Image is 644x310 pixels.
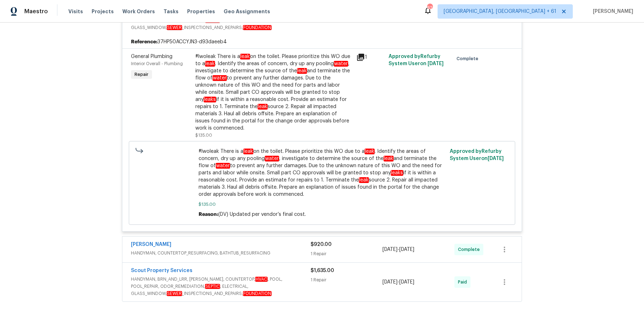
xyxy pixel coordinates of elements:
em: SEWER [167,291,182,296]
span: Maestro [24,8,48,15]
span: Properties [187,8,215,15]
em: FOUNDATION [243,291,272,296]
span: (DV) Updated per vendor’s final cost. [218,212,306,217]
span: [DATE] [382,247,397,252]
em: water [265,156,279,161]
em: HVAC [255,277,268,282]
span: Interior Overall - Plumbing [131,62,183,66]
em: leak [297,68,307,74]
span: - [382,246,414,253]
span: Tasks [164,9,179,14]
span: Visits [68,8,83,15]
span: [DATE] [382,280,397,285]
span: Complete [457,55,481,62]
span: Approved by Refurby System User on [389,54,444,66]
span: $920.00 [311,242,332,247]
em: leak [205,61,215,67]
span: [DATE] [399,247,414,252]
span: Complete [458,246,483,253]
span: Reason: [199,212,218,217]
span: [PERSON_NAME] [590,8,633,15]
span: [GEOGRAPHIC_DATA], [GEOGRAPHIC_DATA] + 61 [444,8,556,15]
span: #lwoleak There is a on the toilet. Please prioritize this WO due to a . Identify the areas of con... [199,148,446,198]
em: leak [365,149,375,154]
div: 1 Repair [311,276,382,284]
span: Paid [458,278,470,286]
em: SEWER [167,25,182,30]
div: #lwoleak There is a on the toilet. Please prioritize this WO due to a . Identify the areas of con... [195,53,352,132]
b: Reference: [131,38,157,45]
div: 37HP50ACCYJN3-d93daeeb4 [122,35,522,48]
em: SEPTIC [205,284,220,289]
span: Approved by Refurby System User on [450,149,504,161]
span: Geo Assignments [224,8,270,15]
em: leak [258,104,268,110]
em: leaks [391,170,403,176]
span: [DATE] [399,280,414,285]
em: water [213,75,227,81]
span: [DATE] [488,156,504,161]
span: General Plumbing [131,54,172,59]
em: leak [384,156,394,161]
em: FOUNDATION [243,25,272,30]
em: leaks [204,97,216,102]
em: leak [359,177,369,183]
em: leak [240,54,250,59]
em: water [334,61,348,67]
em: leak [243,149,253,154]
span: [DATE] [428,61,444,66]
a: Scout Property Services [131,268,192,273]
span: Projects [92,8,114,15]
div: 626 [427,4,432,11]
span: HANDYMAN, COUNTERTOP_RESURFACING, BATHTUB_RESURFACING [131,250,311,257]
span: HANDYMAN, BRN_AND_LRR, [PERSON_NAME], COUNTERTOP, , POOL, POOL_REPAIR, ODOR_REMEDIATION, , ELECTR... [131,276,311,297]
div: 1 Repair [311,250,382,257]
span: Repair [132,71,151,78]
div: 1 [356,53,384,62]
span: $135.00 [195,133,212,137]
span: Work Orders [122,8,155,15]
span: $135.00 [199,201,446,208]
span: - [382,278,414,286]
a: [PERSON_NAME] [131,242,171,247]
span: $1,635.00 [311,268,334,273]
em: water [216,163,230,169]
